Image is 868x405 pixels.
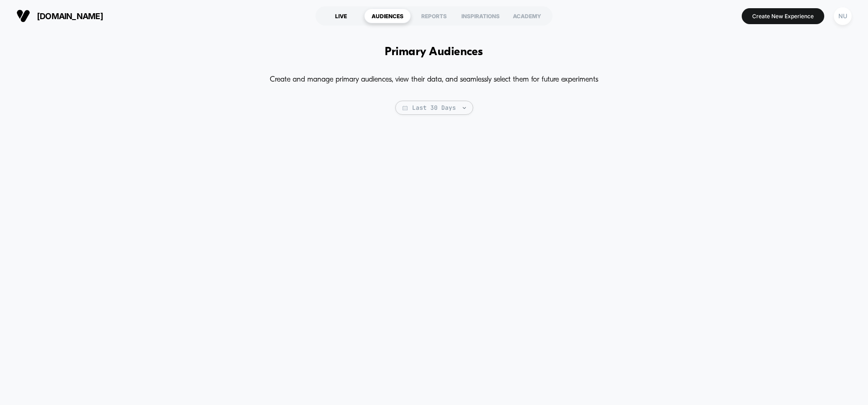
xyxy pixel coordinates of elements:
h1: Primary Audiences [385,46,483,59]
button: NU [831,7,854,26]
img: Visually logo [16,9,30,23]
span: [DOMAIN_NAME] [37,11,103,21]
div: INSPIRATIONS [457,9,504,23]
div: AUDIENCES [364,9,411,23]
p: Create and manage primary audiences, view their data, and seamlessly select them for future exper... [270,72,598,87]
div: ACADEMY [504,9,550,23]
img: calendar [403,106,408,110]
div: LIVE [318,9,364,23]
div: NU [834,7,852,25]
img: end [463,107,466,109]
div: REPORTS [411,9,457,23]
button: [DOMAIN_NAME] [14,9,106,23]
span: Last 30 Days [395,101,473,115]
button: Create New Experience [742,8,824,24]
